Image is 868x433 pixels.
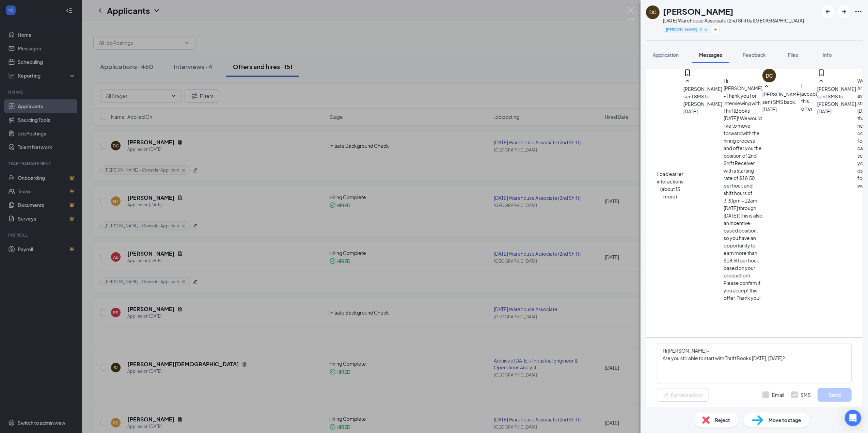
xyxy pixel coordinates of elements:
button: Plus [712,26,720,33]
svg: Plus [714,28,718,32]
svg: SmallChevronUp [817,77,825,85]
button: ArrowRight [838,5,850,18]
span: Messages [699,52,722,58]
span: Hi [PERSON_NAME] - Thank you for interviewing with ThriftBooks [DATE]! We would like to move forw... [724,78,762,301]
button: Full text editorPen [657,388,709,402]
textarea: Hi [PERSON_NAME] - Are you still able to start with ThriftBooks [DATE], [DATE]? [657,343,852,384]
svg: Ellipses [854,7,863,16]
svg: SmallChevronUp [683,77,692,85]
span: Move to stage [769,416,801,424]
svg: ArrowLeftNew [824,7,832,16]
div: DC [766,72,773,79]
svg: MobileSms [683,69,692,77]
span: Feedback [743,52,766,58]
svg: Cross [704,27,708,32]
span: Info [823,52,832,58]
span: Reject [715,416,730,424]
div: Open Intercom Messenger [845,410,861,426]
button: Load earlier interactions (about 15 more) [657,170,683,200]
button: ArrowLeftNew [822,5,834,18]
span: [DATE] [683,108,698,115]
svg: MobileSms [817,69,825,77]
div: DC [649,9,657,16]
span: [PERSON_NAME] - Consider Applicant [666,27,702,32]
span: Application [653,52,679,58]
span: [PERSON_NAME] sent SMS to [PERSON_NAME]. [683,86,724,107]
span: [PERSON_NAME] sent SMS to [PERSON_NAME]. [817,86,857,107]
span: Files [788,52,798,58]
svg: SmallChevronUp [762,82,771,91]
h1: [PERSON_NAME] [663,5,733,17]
button: Send [818,388,852,402]
span: [PERSON_NAME] sent SMS back. [762,91,801,105]
svg: ArrowRight [840,7,848,16]
span: [DATE] [762,106,777,113]
span: [DATE] [817,108,832,115]
span: I accept this offer [801,83,817,112]
svg: Pen [663,391,669,398]
div: [DATE] Warehouse Associate (2nd Shift) at [GEOGRAPHIC_DATA] [663,17,804,24]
